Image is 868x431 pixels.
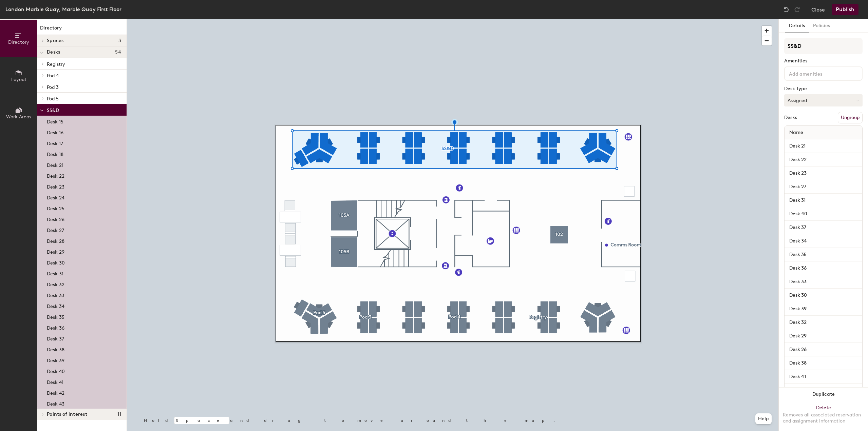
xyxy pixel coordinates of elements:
p: Desk 32 [47,280,64,288]
button: Duplicate [779,388,868,401]
button: Policies [809,19,834,33]
button: Ungroup [838,112,863,123]
span: Pod 5 [47,96,59,102]
button: Assigned [784,94,863,106]
input: Unnamed desk [786,386,861,395]
button: Close [811,4,825,15]
input: Unnamed desk [786,182,861,192]
div: London Marble Quay, Marble Quay First Floor [5,5,121,14]
p: Desk 34 [47,301,64,309]
span: Desks [47,50,60,55]
p: Desk 16 [47,128,63,136]
span: SS&D [47,107,59,113]
p: Desk 30 [47,258,65,266]
p: Desk 31 [47,269,63,277]
p: Desk 37 [47,334,64,342]
input: Unnamed desk [786,291,861,300]
p: Desk 24 [47,193,64,201]
input: Unnamed desk [786,155,861,164]
span: 11 [117,412,121,417]
p: Desk 25 [47,204,64,212]
p: Desk 33 [47,291,64,298]
input: Unnamed desk [786,141,861,151]
button: DeleteRemoves all associated reservation and assignment information [779,401,868,431]
button: Help [755,413,772,424]
input: Unnamed desk [786,263,861,273]
p: Desk 41 [47,377,63,385]
button: Details [785,19,809,33]
div: Amenities [784,58,863,64]
p: Desk 26 [47,215,64,222]
input: Unnamed desk [786,358,861,368]
p: Desk 39 [47,356,64,364]
input: Unnamed desk [786,277,861,287]
p: Desk 21 [47,160,63,168]
span: Layout [11,77,26,82]
img: Undo [783,6,790,13]
div: Desks [784,115,797,120]
input: Unnamed desk [786,345,861,354]
p: Desk 23 [47,182,64,190]
input: Unnamed desk [786,372,861,381]
span: Work Areas [6,114,31,120]
span: Directory [8,39,29,45]
input: Unnamed desk [786,223,861,232]
p: Desk 43 [47,399,64,407]
p: Desk 40 [47,367,65,374]
p: Desk 28 [47,236,64,244]
span: 54 [115,50,121,55]
span: Spaces [47,38,64,43]
div: Desk Type [784,86,863,92]
p: Desk 17 [47,139,63,146]
input: Unnamed desk [786,331,861,341]
h1: Directory [37,24,127,35]
input: Add amenities [788,69,849,77]
span: 3 [118,38,121,43]
input: Unnamed desk [786,304,861,314]
p: Desk 35 [47,312,64,320]
input: Unnamed desk [786,196,861,205]
span: Name [786,126,807,139]
p: Desk 27 [47,226,64,233]
img: Redo [794,6,800,13]
span: Points of interest [47,412,87,417]
div: Removes all associated reservation and assignment information [783,412,864,424]
p: Desk 42 [47,388,64,396]
p: Desk 29 [47,247,64,255]
p: Desk 36 [47,323,64,331]
input: Unnamed desk [786,236,861,246]
input: Unnamed desk [786,169,861,178]
span: Registry [47,61,65,67]
p: Desk 15 [47,117,63,125]
p: Desk 18 [47,150,63,157]
span: Pod 3 [47,84,59,90]
input: Unnamed desk [786,250,861,259]
p: Desk 22 [47,171,64,179]
p: Desk 38 [47,345,64,353]
span: Pod 4 [47,73,59,79]
input: Unnamed desk [786,209,861,219]
button: Publish [832,4,858,15]
input: Unnamed desk [786,318,861,327]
